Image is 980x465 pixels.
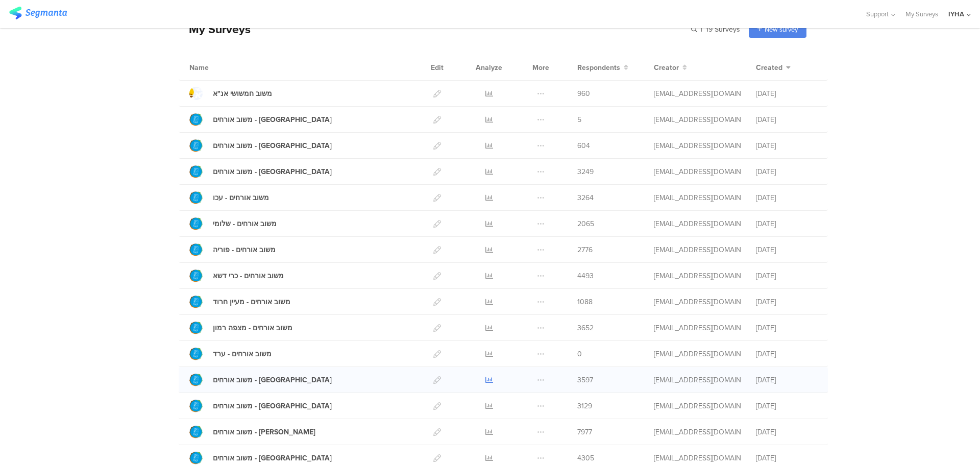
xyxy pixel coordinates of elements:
div: [DATE] [756,375,817,385]
div: משוב אורחים - רבין [213,427,315,437]
div: ofir@iyha.org.il [654,114,741,125]
div: Edit [426,55,448,80]
span: 5 [577,114,581,125]
a: משוב אורחים - [GEOGRAPHIC_DATA] [189,451,332,464]
a: משוב אורחים - [GEOGRAPHIC_DATA] [189,373,332,386]
div: [DATE] [756,297,817,307]
a: משוב אורחים - פוריה [189,243,276,256]
div: More [530,55,552,80]
div: [DATE] [756,140,817,151]
div: משוב אורחים - ערד [213,349,272,359]
div: ofir@iyha.org.il [654,375,741,385]
span: | [699,24,704,35]
div: [DATE] [756,349,817,359]
span: Support [866,9,889,19]
div: [DATE] [756,114,817,125]
div: Name [189,62,251,73]
div: ofir@iyha.org.il [654,192,741,203]
button: Created [756,62,791,73]
div: משוב אורחים - תל אביב [213,401,332,411]
button: Respondents [577,62,628,73]
div: [DATE] [756,218,817,229]
div: ofir@iyha.org.il [654,166,741,177]
a: משוב אורחים - [GEOGRAPHIC_DATA] [189,139,332,152]
a: משוב אורחים - ערד [189,347,272,360]
div: ofir@iyha.org.il [654,297,741,307]
div: ofir@iyha.org.il [654,349,741,359]
span: 960 [577,88,590,99]
a: משוב אורחים - מצפה רמון [189,321,292,334]
div: Analyze [474,55,504,80]
div: משוב אורחים - פוריה [213,244,276,255]
span: 3597 [577,375,593,385]
div: משוב אורחים - עכו [213,192,269,203]
a: משוב אורחים - [PERSON_NAME] [189,425,315,438]
div: משוב אורחים - חיפה [213,166,332,177]
div: ofir@iyha.org.il [654,401,741,411]
a: משוב אורחים - [GEOGRAPHIC_DATA] [189,113,332,126]
div: [DATE] [756,271,817,281]
div: [DATE] [756,401,817,411]
div: משוב אורחים - מצפה רמון [213,323,292,333]
span: 2065 [577,218,594,229]
div: משוב אורחים - בית שאן [213,453,332,463]
a: משוב אורחים - [GEOGRAPHIC_DATA] [189,399,332,412]
div: [DATE] [756,453,817,463]
div: [DATE] [756,323,817,333]
span: 3249 [577,166,594,177]
span: Creator [654,62,679,73]
div: [DATE] [756,88,817,99]
div: My Surveys [179,20,251,38]
button: Creator [654,62,687,73]
div: [DATE] [756,192,817,203]
span: 604 [577,140,590,151]
div: משוב אורחים - פתח תקווה [213,114,332,125]
div: משוב אורחים - כרי דשא [213,271,284,281]
span: 7977 [577,427,592,437]
span: 19 Surveys [706,24,740,35]
div: [DATE] [756,244,817,255]
div: ofir@iyha.org.il [654,323,741,333]
a: משוב אורחים - עכו [189,191,269,204]
span: 0 [577,349,582,359]
div: ofir@iyha.org.il [654,88,741,99]
a: משוב אורחים - מעיין חרוד [189,295,290,308]
span: New survey [765,25,798,34]
a: משוב אורחים - שלומי [189,217,277,230]
div: [DATE] [756,427,817,437]
span: Created [756,62,782,73]
div: משוב אורחים - מעיין חרוד [213,297,290,307]
div: ofir@iyha.org.il [654,140,741,151]
div: משוב אורחים - עין גדי [213,375,332,385]
span: 1088 [577,297,593,307]
div: ofir@iyha.org.il [654,271,741,281]
div: ofir@iyha.org.il [654,453,741,463]
div: משוב אורחים - שלומי [213,218,277,229]
div: IYHA [948,9,964,19]
span: 3264 [577,192,594,203]
span: 3652 [577,323,594,333]
span: 4305 [577,453,594,463]
div: ofir@iyha.org.il [654,218,741,229]
div: משוב חמשושי אנ"א [213,88,272,99]
div: משוב אורחים - תל חי [213,140,332,151]
span: Respondents [577,62,620,73]
span: 3129 [577,401,592,411]
div: ofir@iyha.org.il [654,427,741,437]
span: 4493 [577,271,594,281]
a: משוב חמשושי אנ"א [189,87,272,100]
a: משוב אורחים - כרי דשא [189,269,284,282]
div: ofir@iyha.org.il [654,244,741,255]
img: segmanta logo [9,7,67,19]
a: משוב אורחים - [GEOGRAPHIC_DATA] [189,165,332,178]
div: [DATE] [756,166,817,177]
span: 2776 [577,244,593,255]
